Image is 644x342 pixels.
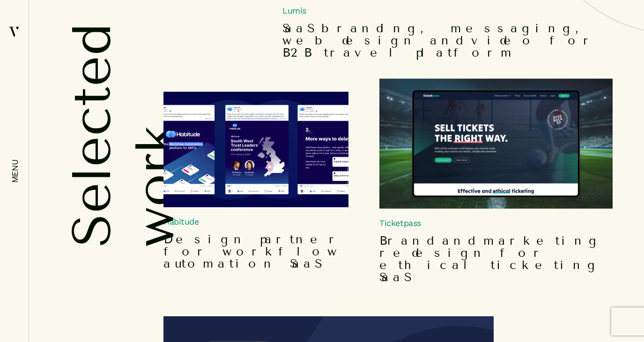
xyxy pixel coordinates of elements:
em: menu [10,159,20,183]
h1: Selected work [60,23,154,247]
img: SaaS design for LinkedIn [163,92,348,207]
a: Ticketpass Brand and marketing redesign for ethical ticketing SaaS [379,79,613,284]
a: SaaS design for LinkedIn Habitude Design partner for workflow automation SaaS [163,92,348,270]
h5: Brand and marketing redesign for ethical ticketing SaaS [379,235,613,284]
h5: SaaS branding, messaging, web design and video for B2B travel platform [282,22,598,59]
